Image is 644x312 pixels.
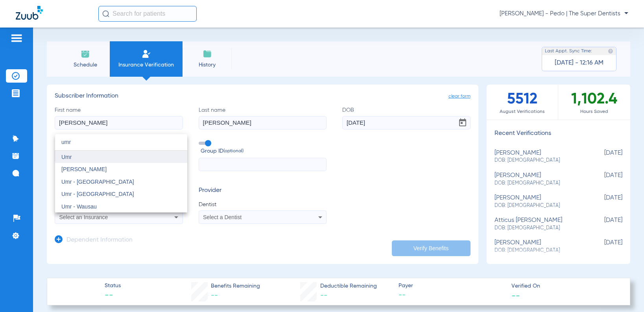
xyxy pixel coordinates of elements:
span: Umr - Wausau [61,203,97,210]
span: Umr - [GEOGRAPHIC_DATA] [61,191,134,197]
input: dropdown search [55,134,187,150]
iframe: Chat Widget [605,274,644,312]
span: Umr [61,154,72,160]
span: Umr - [GEOGRAPHIC_DATA] [61,179,134,185]
span: [PERSON_NAME] [61,166,107,172]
